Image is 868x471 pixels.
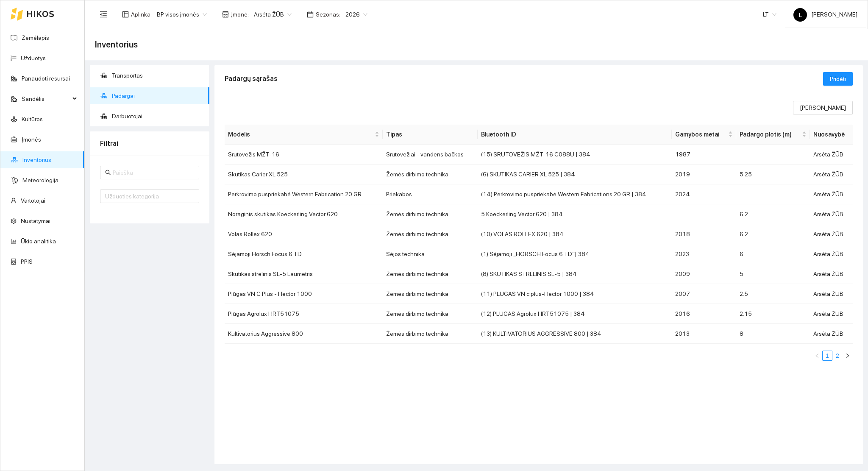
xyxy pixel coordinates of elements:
[478,184,672,204] td: (14) Perkrovimo puspriekabė Western Fabrications 20 GR | 384
[799,8,802,22] span: L
[225,67,823,91] div: Padargų sąrašas
[810,145,853,164] td: Arsėta ŽŪB
[478,244,672,264] td: (1) Sėjamoji „HORSCH Focus 6 TD“| 384
[478,125,672,145] th: Bluetooth ID
[478,304,672,324] td: (12) PLŪGAS Agrolux HRT51075 | 384
[307,11,314,18] span: calendar
[21,238,56,245] a: Ūkio analitika
[225,284,383,304] td: Plūgas VN C Plus - Hector 1000
[112,87,203,104] span: Padargai
[345,8,367,21] span: 2026
[225,244,383,264] td: Sėjamoji Horsch Focus 6 TD
[810,224,853,244] td: Arsėta ŽŪB
[672,184,736,204] td: 2024
[228,130,373,139] span: Modelis
[736,284,810,304] td: 2.5
[810,284,853,304] td: Arsėta ŽŪB
[383,264,478,284] td: Žemės dirbimo technika
[225,224,383,244] td: Volas Rollex 620
[383,184,478,204] td: Priekabos
[478,164,672,184] td: (6) SKUTIKAS CARIER XL 525 | 384
[100,131,199,156] div: Filtrai
[383,304,478,324] td: Žemės dirbimo technika
[112,67,203,84] span: Transportas
[812,351,822,361] li: Atgal
[95,38,138,51] span: Inventorius
[736,224,810,244] td: 6.2
[478,145,672,164] td: (15) SRUTOVEŽIS MŽT-16 C088U | 384
[845,353,850,358] span: right
[810,204,853,224] td: Arsėta ŽŪB
[478,204,672,224] td: 5 Koeckerling Vector 620 | 384
[672,145,736,164] td: 1987
[843,351,853,361] li: Pirmyn
[22,177,58,184] a: Meteorologija
[225,125,383,145] th: this column's title is Modelis,this column is sortable
[383,324,478,344] td: Žemės dirbimo technika
[254,8,292,21] span: Arsėta ŽŪB
[22,116,43,123] a: Kultūros
[736,324,810,344] td: 8
[225,164,383,184] td: Skutikas Carier XL 525
[225,204,383,224] td: Noraginis skutikas Koeckerling Vector 620
[672,264,736,284] td: 2009
[810,264,853,284] td: Arsėta ŽŪB
[225,264,383,284] td: Skutikas strėlinis SL-5 Laumetris
[736,304,810,324] td: 2.15
[810,324,853,344] td: Arsėta ŽŪB
[225,145,383,164] td: Srutovežis MŽT-16
[810,125,853,145] th: Nuosavybė
[222,11,229,18] span: shop
[21,197,45,204] a: Vartotojai
[672,304,736,324] td: 2016
[793,11,857,18] span: [PERSON_NAME]
[810,244,853,264] td: Arsėta ŽŪB
[383,224,478,244] td: Žemės dirbimo technika
[823,72,853,86] button: Pridėti
[225,184,383,204] td: Perkrovimo puspriekabė Western Fabrication 20 GR
[810,304,853,324] td: Arsėta ŽŪB
[793,101,853,114] button: [PERSON_NAME]
[383,244,478,264] td: Sėjos technika
[672,244,736,264] td: 2023
[736,164,810,184] td: 5.25
[478,284,672,304] td: (11) PLŪGAS VN c plus-Hector 1000 | 384
[810,184,853,204] td: Arsėta ŽŪB
[95,6,112,23] button: menu-fold
[478,264,672,284] td: (8) SKUTIKAS STRĖLINIS SL-5 | 384
[843,351,853,361] button: right
[383,284,478,304] td: Žemės dirbimo technika
[672,284,736,304] td: 2007
[736,204,810,224] td: 6.2
[478,224,672,244] td: (10) VOLAS ROLLEX 620 | 384
[810,164,853,184] td: Arsėta ŽŪB
[131,10,152,19] span: Aplinka :
[225,304,383,324] td: Plūgas Agrolux HRT51075
[113,168,194,177] input: Paieška
[22,90,70,107] span: Sandėlis
[383,145,478,164] td: Srutovežiai - vandens bačkos
[672,224,736,244] td: 2018
[22,34,49,41] a: Žemėlapis
[763,8,776,21] span: LT
[740,130,800,139] span: Padargo plotis (m)
[736,264,810,284] td: 5
[736,244,810,264] td: 6
[478,324,672,344] td: (13) KULTIVATORIUS AGGRESSIVE 800 | 384
[105,170,111,176] span: search
[225,324,383,344] td: Kultivatorius Aggressive 800
[122,11,129,18] span: layout
[112,108,203,125] span: Darbuotojai
[383,204,478,224] td: Žemės dirbimo technika
[21,217,50,224] a: Nustatymai
[823,351,832,360] a: 1
[316,10,340,19] span: Sezonas :
[21,258,33,265] a: PPIS
[100,11,107,18] span: menu-fold
[672,324,736,344] td: 2013
[21,55,46,61] a: Užduotys
[231,10,249,19] span: Įmonė :
[830,74,846,84] span: Pridėti
[672,125,736,145] th: this column's title is Gamybos metai,this column is sortable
